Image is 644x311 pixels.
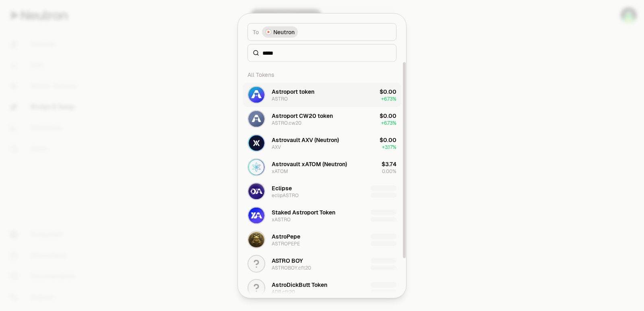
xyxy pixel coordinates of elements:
[272,184,292,192] div: Eclipse
[272,168,288,174] div: xATOM
[272,192,299,198] div: eclipASTRO
[243,251,401,276] button: ASTRO BOYASTROBOY.cft20
[381,119,396,126] span: + 6.73%
[248,87,264,103] img: ASTRO Logo
[248,183,264,199] img: eclipASTRO Logo
[382,144,396,150] span: + 3.17%
[272,136,339,144] div: Astrovault AXV (Neutron)
[382,168,396,174] span: 0.00%
[243,203,401,227] button: xASTRO LogoStaked Astroport TokenxASTRO
[272,95,288,102] div: ASTRO
[381,95,396,102] span: + 6.73%
[272,288,295,295] div: ADB.cft20
[253,28,259,36] span: To
[272,256,303,264] div: ASTRO BOY
[248,111,264,127] img: ASTRO.cw20 Logo
[243,155,401,179] button: xATOM LogoAstrovault xATOM (Neutron)xATOM$3.740.00%
[272,119,301,126] div: ASTRO.cw20
[272,160,347,168] div: Astrovault xATOM (Neutron)
[248,159,264,175] img: xATOM Logo
[243,82,401,107] button: ASTRO LogoAstroport tokenASTRO$0.00+6.73%
[243,179,401,203] button: eclipASTRO LogoEclipseeclipASTRO
[272,232,300,240] div: AstroPepe
[272,264,311,271] div: ASTROBOY.cft20
[272,111,333,119] div: Astroport CW20 token
[272,144,281,150] div: AXV
[380,136,396,144] div: $0.00
[248,23,396,41] button: ToNeutron LogoNeutron
[272,216,291,222] div: xASTRO
[248,207,264,223] img: xASTRO Logo
[382,160,396,168] div: $3.74
[272,280,327,288] div: AstroDickButt Token
[243,276,401,300] button: AstroDickButt TokenADB.cft20
[243,131,401,155] button: AXV LogoAstrovault AXV (Neutron)AXV$0.00+3.17%
[243,107,401,131] button: ASTRO.cw20 LogoAstroport CW20 tokenASTRO.cw20$0.00+6.73%
[272,240,300,247] div: ASTROPEPE
[380,87,396,95] div: $0.00
[380,111,396,119] div: $0.00
[266,29,271,34] img: Neutron Logo
[248,231,264,247] img: ASTROPEPE Logo
[248,135,264,151] img: AXV Logo
[243,227,401,251] button: ASTROPEPE LogoAstroPepeASTROPEPE
[273,28,295,36] span: Neutron
[243,66,401,82] div: All Tokens
[272,87,314,95] div: Astroport token
[272,208,335,216] div: Staked Astroport Token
